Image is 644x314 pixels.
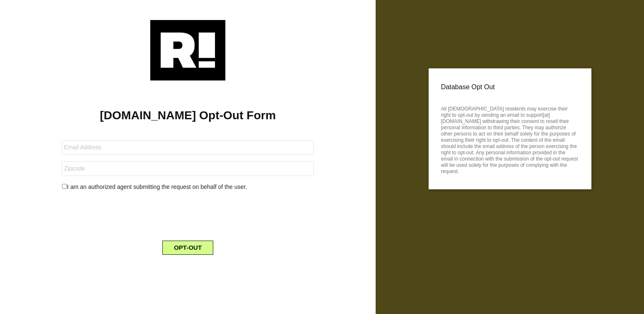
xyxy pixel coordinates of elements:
button: OPT-OUT [162,241,214,255]
input: Zipcode [62,161,314,176]
p: Database Opt Out [441,81,579,93]
img: Retention.com [150,20,225,80]
iframe: reCAPTCHA [124,198,251,231]
p: All [DEMOGRAPHIC_DATA] residents may exercise their right to opt-out by sending an email to suppo... [441,103,579,175]
div: I am an authorized agent submitting the request on behalf of the user. [56,183,321,191]
input: Email Address [62,140,314,155]
h1: [DOMAIN_NAME] Opt-Out Form [13,108,363,123]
